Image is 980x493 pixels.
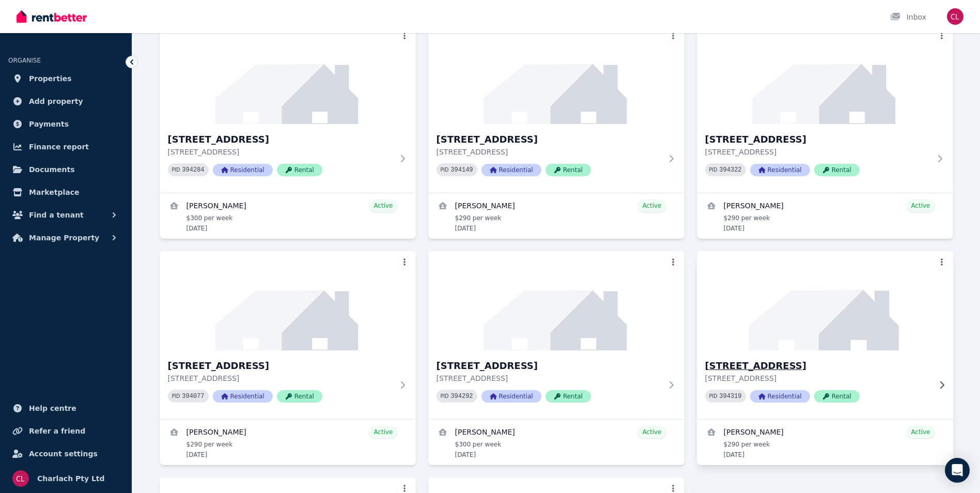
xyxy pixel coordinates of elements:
a: 111/4406 Pacific Hwy, Twelve Mile Creek[STREET_ADDRESS][STREET_ADDRESS]PID 394284ResidentialRental [160,25,416,193]
h3: [STREET_ADDRESS] [168,132,393,147]
h3: [STREET_ADDRESS] [437,132,662,147]
span: Rental [546,390,591,403]
span: Residential [750,390,810,403]
small: PID [172,393,180,399]
div: Open Intercom Messenger [945,458,970,483]
span: Finance report [29,141,89,153]
p: [STREET_ADDRESS] [437,147,662,157]
button: More options [935,255,949,270]
a: Account settings [8,443,123,464]
a: 115/4406 Pacific Hwy, Twelve Mile Creek[STREET_ADDRESS][STREET_ADDRESS]PID 394292ResidentialRental [428,251,685,419]
h3: [STREET_ADDRESS] [168,359,393,373]
img: 115/4406 Pacific Hwy, Twelve Mile Creek [428,251,685,350]
span: Residential [213,390,273,403]
span: Residential [750,164,810,176]
a: 116/4406 Pacific Hwy, Twelve Mile Creek[STREET_ADDRESS][STREET_ADDRESS]PID 394319ResidentialRental [697,251,953,419]
button: More options [666,255,680,270]
code: 394077 [182,393,204,400]
a: 114/4406 Pacific Hwy, Twelve Mile Creek[STREET_ADDRESS][STREET_ADDRESS]PID 394077ResidentialRental [160,251,416,419]
div: Inbox [890,12,926,22]
code: 394292 [450,393,473,400]
span: Rental [546,164,591,176]
p: [STREET_ADDRESS] [705,147,930,157]
img: Charlach Pty Ltd [12,470,29,487]
span: Rental [277,390,322,403]
code: 394284 [182,166,204,174]
span: Documents [29,163,75,176]
span: Payments [29,118,69,130]
img: 113/4406 Pacific Hwy, Twelve Mile Creek [697,25,953,124]
h3: [STREET_ADDRESS] [705,359,930,373]
a: Marketplace [8,182,123,203]
span: Residential [481,164,541,176]
img: 114/4406 Pacific Hwy, Twelve Mile Creek [160,251,416,350]
a: View details for Stefon Stanley [697,193,953,239]
span: Find a tenant [29,209,84,221]
span: Residential [481,390,541,403]
a: View details for Samantha Gard [697,420,953,465]
span: Refer a friend [29,425,85,437]
button: More options [397,29,412,43]
span: Properties [29,72,72,85]
span: Manage Property [29,232,99,244]
a: Refer a friend [8,421,123,441]
a: Documents [8,159,123,180]
small: PID [172,167,180,173]
a: Finance report [8,136,123,157]
code: 394149 [450,166,473,174]
button: More options [666,29,680,43]
h3: [STREET_ADDRESS] [437,359,662,373]
button: Manage Property [8,227,123,248]
img: 111/4406 Pacific Hwy, Twelve Mile Creek [160,25,416,124]
span: Add property [29,95,83,107]
code: 394322 [719,166,741,174]
small: PID [709,393,718,399]
small: PID [709,167,718,173]
img: 116/4406 Pacific Hwy, Twelve Mile Creek [690,249,959,353]
a: Help centre [8,398,123,419]
small: PID [441,167,449,173]
a: View details for Raymond Hawley [428,420,685,465]
a: Properties [8,68,123,89]
p: [STREET_ADDRESS] [705,373,930,383]
button: More options [397,255,412,270]
span: Marketplace [29,186,79,198]
img: RentBetter [17,9,87,24]
a: 112/4406 Pacific Hwy, Twelve Mile Creek[STREET_ADDRESS][STREET_ADDRESS]PID 394149ResidentialRental [428,25,685,193]
span: Account settings [29,448,98,460]
a: Payments [8,114,123,134]
span: Rental [814,390,860,403]
a: View details for Paul Hancock [160,193,416,239]
img: 112/4406 Pacific Hwy, Twelve Mile Creek [428,25,685,124]
a: 113/4406 Pacific Hwy, Twelve Mile Creek[STREET_ADDRESS][STREET_ADDRESS]PID 394322ResidentialRental [697,25,953,193]
span: Charlach Pty Ltd [37,472,105,485]
p: [STREET_ADDRESS] [168,373,393,383]
span: Residential [213,164,273,176]
small: PID [441,393,449,399]
code: 394319 [719,393,741,400]
span: Help centre [29,402,76,414]
button: Find a tenant [8,205,123,225]
p: [STREET_ADDRESS] [437,373,662,383]
h3: [STREET_ADDRESS] [705,132,930,147]
span: ORGANISE [8,57,41,64]
a: View details for Brad Martin [160,420,416,465]
img: Charlach Pty Ltd [947,8,963,25]
span: Rental [277,164,322,176]
p: [STREET_ADDRESS] [168,147,393,157]
a: Add property [8,91,123,112]
span: Rental [814,164,860,176]
button: More options [935,29,949,43]
a: View details for Jake Long [428,193,685,239]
